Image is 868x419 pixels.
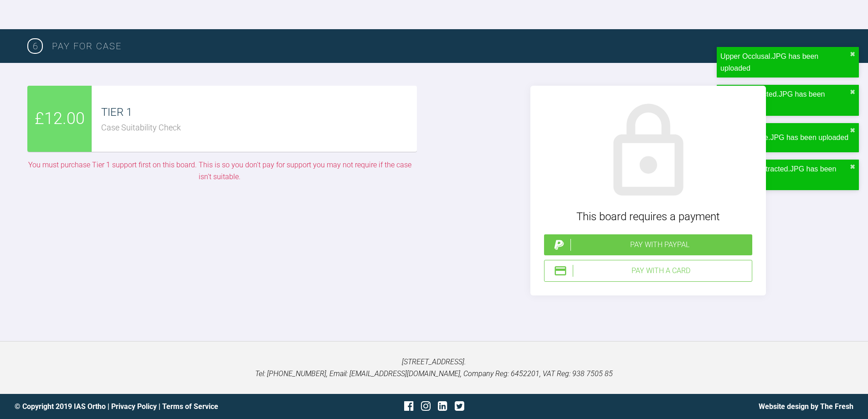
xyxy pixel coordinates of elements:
div: Case Suitability Check [101,121,416,134]
a: Terms of Service [162,402,218,411]
a: Privacy Policy [111,402,157,411]
img: lock.6dc949b6.svg [596,99,701,204]
div: Pay with PayPal [570,239,749,251]
a: Website design by The Fresh [759,402,853,411]
button: close [850,163,855,171]
span: £12.00 [35,106,85,132]
h3: PAY FOR CASE [52,39,841,53]
div: Upper Occlusal.JPG has been uploaded [720,51,850,74]
span: 6 [27,38,43,54]
img: paypal.a7a4ce45.svg [552,238,566,252]
button: close [850,88,855,96]
div: You must purchase Tier 1 support first on this board. This is so you don't pay for support you ma... [27,159,412,182]
button: close [850,127,855,134]
button: close [850,51,855,58]
div: Pay with a Card [573,265,748,277]
p: [STREET_ADDRESS]. Tel: [PHONE_NUMBER], Email: [EMAIL_ADDRESS][DOMAIN_NAME], Company Reg: 6452201,... [15,356,853,379]
div: © Copyright 2019 IAS Ortho | | [15,401,294,413]
div: TIER 1 [101,103,416,121]
div: This board requires a payment [544,208,752,225]
img: stripeIcon.ae7d7783.svg [554,264,567,278]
